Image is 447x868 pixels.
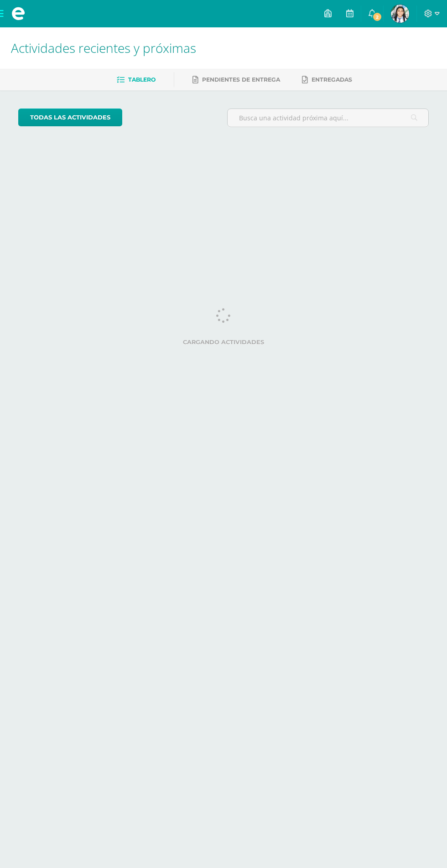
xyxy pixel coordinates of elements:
[192,72,280,87] a: Pendientes de entrega
[11,39,196,57] span: Actividades recientes y próximas
[228,109,428,127] input: Busca una actividad próxima aquí...
[128,76,156,83] span: Tablero
[18,339,429,346] label: Cargando actividades
[18,108,122,126] a: todas las Actividades
[117,72,156,87] a: Tablero
[202,76,280,83] span: Pendientes de entrega
[302,72,352,87] a: Entregadas
[391,5,409,23] img: c8b2554278c2aa8190328a3408ea909e.png
[372,12,382,22] span: 2
[312,76,352,83] span: Entregadas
